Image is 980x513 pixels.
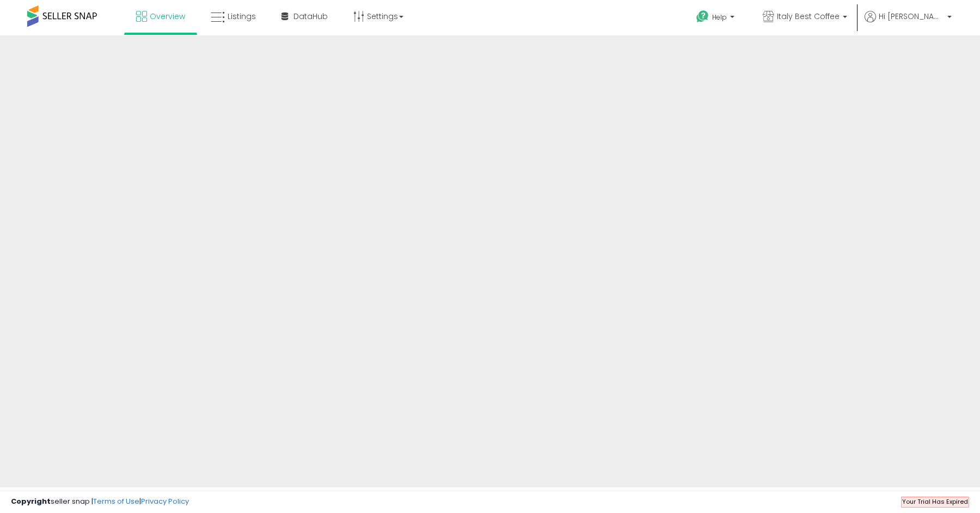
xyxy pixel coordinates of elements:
a: Hi [PERSON_NAME] [865,11,952,35]
span: Listings [228,11,256,22]
span: Help [712,13,727,22]
span: DataHub [293,11,328,22]
span: Overview [150,11,185,22]
a: Help [688,2,745,35]
span: Italy Best Coffee [777,11,840,22]
i: Get Help [696,10,709,23]
span: Hi [PERSON_NAME] [879,11,944,22]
